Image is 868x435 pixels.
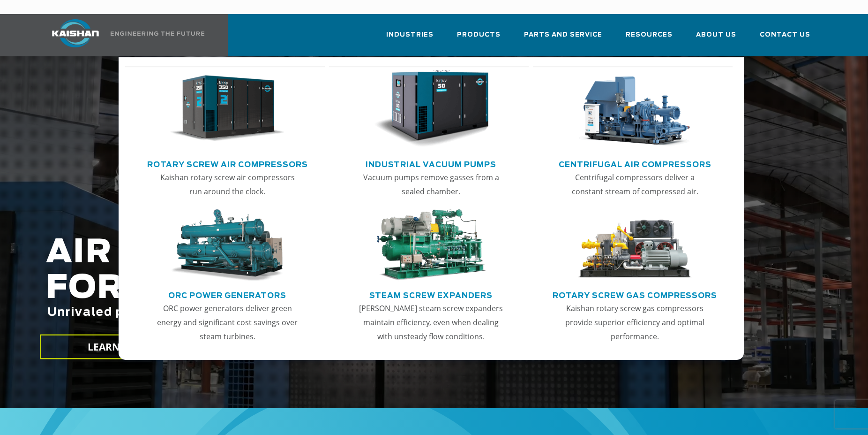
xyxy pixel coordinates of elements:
[562,170,708,198] p: Centrifugal compressors deliver a constant stream of compressed air.
[457,23,501,54] a: Products
[696,30,736,40] span: About Us
[524,23,602,54] a: Parts and Service
[626,23,673,54] a: Resources
[696,23,736,54] a: About Us
[457,30,501,40] span: Products
[577,70,692,148] img: thumb-Centrifugal-Air-Compressors
[154,170,300,198] p: Kaishan rotary screw air compressors run around the clock.
[168,287,286,301] a: ORC Power Generators
[170,209,285,282] img: thumb-ORC-Power-Generators
[40,14,206,56] a: Kaishan USA
[154,301,300,343] p: ORC power generators deliver green energy and significant cost savings over steam turbines.
[47,307,449,318] span: Unrivaled performance with up to 35% energy cost savings.
[626,30,673,40] span: Resources
[358,170,504,198] p: Vacuum pumps remove gasses from a sealed chamber.
[386,30,434,40] span: Industries
[559,156,711,170] a: Centrifugal Air Compressors
[46,235,691,348] h2: AIR COMPRESSORS FOR THE
[386,23,434,54] a: Industries
[374,209,489,282] img: thumb-Steam-Screw-Expanders
[147,156,308,170] a: Rotary Screw Air Compressors
[170,70,285,148] img: thumb-Rotary-Screw-Air-Compressors
[88,340,152,354] span: LEARN MORE
[111,31,204,36] img: Engineering the future
[553,287,717,301] a: Rotary Screw Gas Compressors
[760,30,810,40] span: Contact Us
[524,30,602,40] span: Parts and Service
[366,156,496,170] a: Industrial Vacuum Pumps
[358,301,504,343] p: [PERSON_NAME] steam screw expanders maintain efficiency, even when dealing with unsteady flow con...
[760,23,810,54] a: Contact Us
[577,209,692,282] img: thumb-Rotary-Screw-Gas-Compressors
[40,19,111,47] img: kaishan logo
[369,287,493,301] a: Steam Screw Expanders
[374,70,489,148] img: thumb-Industrial-Vacuum-Pumps
[40,335,200,359] a: LEARN MORE
[562,301,708,343] p: Kaishan rotary screw gas compressors provide superior efficiency and optimal performance.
